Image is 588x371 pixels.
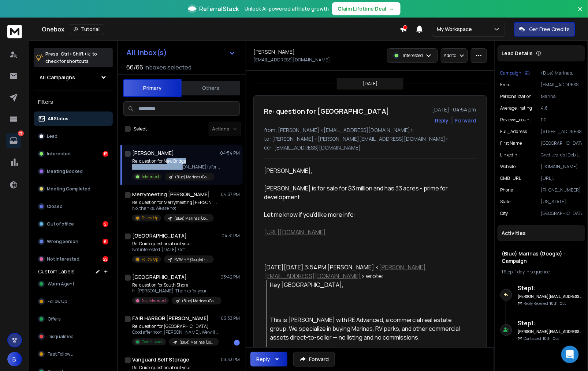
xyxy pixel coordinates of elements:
[518,294,582,299] h6: [PERSON_NAME][EMAIL_ADDRESS][DOMAIN_NAME]
[543,336,559,341] span: 10th, Oct
[264,184,470,201] div: [PERSON_NAME] is for sale for $3 million and has 33 acres - prime for development
[444,53,457,58] p: Add to
[221,192,240,197] p: 04:37 PM
[437,26,475,33] p: My Workspace
[40,74,75,81] h1: All Campaigns
[142,257,158,262] p: Follow Up
[541,199,582,205] p: [US_STATE]
[293,352,335,367] button: Forward
[500,82,512,88] p: Email
[47,221,74,227] p: Out of office
[200,4,239,13] span: ReferralStack
[47,133,57,139] p: Lead
[529,26,570,33] p: Get Free Credits
[500,94,532,99] p: Personalization
[518,329,582,334] h6: [PERSON_NAME][EMAIL_ADDRESS][DOMAIN_NAME]
[561,346,579,363] iframe: Intercom live chat
[500,187,513,193] p: Phone
[541,140,582,146] p: [GEOGRAPHIC_DATA]
[403,53,423,58] p: Interested
[34,217,113,231] button: Out of office2
[518,319,582,328] h6: Step 1 :
[516,269,550,275] span: 1 day in sequence
[502,250,581,265] h1: (Blue) Marinas (Google) - Campaign
[502,269,581,275] div: |
[134,126,147,132] label: Select
[132,232,187,239] h1: [GEOGRAPHIC_DATA]
[145,63,191,72] h3: Inboxes selected
[34,164,113,179] button: Meeting Booked
[174,257,209,262] p: RV/MHP (Google) - Campaign
[34,129,113,144] button: Lead
[541,117,582,123] p: 110
[541,129,582,135] p: [STREET_ADDRESS]
[182,298,217,304] p: (Blue) Marinas (Google) - Campaign
[18,130,24,136] p: 72
[541,211,582,216] p: [GEOGRAPHIC_DATA]
[126,49,167,56] h1: All Inbox(s)
[132,247,214,253] p: Not interested. [DATE], Oct
[253,57,330,63] p: [EMAIL_ADDRESS][DOMAIN_NAME]
[48,281,74,287] span: Warm Agent
[541,105,582,111] p: 4.6
[7,352,22,367] button: B
[502,50,533,57] p: Lead Details
[132,288,220,294] p: Hi [PERSON_NAME], Thanks for your
[221,357,240,363] p: 03:33 PM
[500,117,531,123] p: Reviews_count
[142,174,159,179] p: Interested
[500,140,522,146] p: First Name
[48,116,68,122] p: All Status
[500,70,522,76] p: Campaign
[250,352,287,367] button: Reply
[103,221,108,227] div: 2
[332,2,401,15] button: Claim Lifetime Deal→
[264,106,389,116] h1: Re: question for [GEOGRAPHIC_DATA]
[48,334,74,340] span: Disqualified
[132,158,220,164] p: Re: question for New Bridge
[132,241,214,247] p: Re: Quick question about your
[45,50,97,65] p: Press to check for shortcuts.
[47,256,79,262] p: Not Interested
[132,365,219,371] p: Re: Quick question about your
[455,117,476,124] div: Forward
[6,133,21,148] a: 72
[524,336,559,341] p: Contacted
[132,205,220,211] p: No, thanks. We are not
[500,152,518,158] p: linkedin
[132,191,210,198] h1: Merrymeeting [PERSON_NAME]
[47,169,83,174] p: Meeting Booked
[541,70,582,76] p: (Blue) Marinas (Google) - Campaign
[179,340,215,345] p: (Blue) Marinas (Google) - Campaign
[123,79,182,97] button: Primary
[576,4,585,22] button: Close banner
[142,339,163,345] p: Comm Leads
[264,126,476,134] p: from: [PERSON_NAME] <[EMAIL_ADDRESS][DOMAIN_NAME]>
[253,48,295,56] h1: [PERSON_NAME]
[175,174,210,180] p: (Blue) Marinas (Google) - Campaign
[222,233,240,239] p: 04:31 PM
[264,144,271,151] p: cc:
[182,80,240,96] button: Others
[34,277,113,291] button: Warm Agent
[34,252,113,266] button: Not Interested29
[264,228,326,236] a: [URL][DOMAIN_NAME]
[42,24,400,34] div: Onebox
[514,22,575,37] button: Get Free Credits
[174,216,209,221] p: (Blue) Marinas (Google) - Campaign
[500,175,521,181] p: GMB_URL
[132,200,220,205] p: Re: question for Merrymeeting [PERSON_NAME]
[132,356,189,363] h1: Vanguard Self Storage
[34,111,113,126] button: All Status
[502,269,513,275] span: 1 Step
[132,273,187,281] h1: [GEOGRAPHIC_DATA]
[220,274,240,280] p: 03:42 PM
[541,82,582,88] p: [EMAIL_ADDRESS][DOMAIN_NAME]
[103,256,108,262] div: 29
[60,50,91,58] span: Ctrl + Shift + k
[132,329,220,335] p: Good afternoon,[PERSON_NAME]. We will be
[34,97,113,107] h3: Filters
[34,294,113,309] button: Follow Up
